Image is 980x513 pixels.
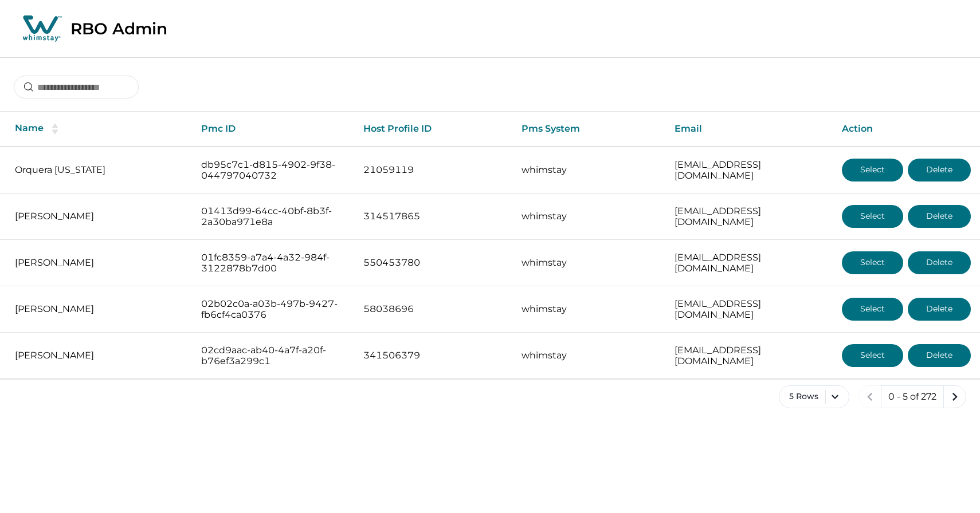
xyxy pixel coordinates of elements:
p: 314517865 [363,211,503,222]
p: [EMAIL_ADDRESS][DOMAIN_NAME] [675,252,824,274]
button: Select [842,159,903,181]
button: Delete [908,205,971,228]
th: Email [665,112,833,147]
button: Delete [908,251,971,274]
p: 01fc8359-a7a4-4a32-984f-3122878b7d00 [201,252,344,274]
p: 02b02c0a-a03b-497b-9427-fb6cf4ca0376 [201,298,344,321]
p: Orquera [US_STATE] [15,164,183,176]
p: whimstay [522,257,656,269]
button: Select [842,251,903,274]
p: 550453780 [363,257,503,269]
p: [PERSON_NAME] [15,257,183,269]
p: [EMAIL_ADDRESS][DOMAIN_NAME] [675,345,824,367]
button: Select [842,344,903,367]
button: Select [842,205,903,228]
p: whimstay [522,164,656,176]
p: whimstay [522,211,656,222]
p: 341506379 [363,350,503,361]
p: [EMAIL_ADDRESS][DOMAIN_NAME] [675,206,824,228]
p: [EMAIL_ADDRESS][DOMAIN_NAME] [675,298,824,321]
p: [EMAIL_ADDRESS][DOMAIN_NAME] [675,159,824,181]
th: Host Profile ID [354,112,512,147]
button: 0 - 5 of 272 [881,385,944,408]
button: next page [943,385,966,408]
p: db95c7c1-d815-4902-9f38-044797040732 [201,159,344,181]
button: Select [842,298,903,321]
p: [PERSON_NAME] [15,211,183,222]
th: Pms System [512,112,665,147]
button: Delete [908,344,971,367]
p: whimstay [522,350,656,361]
button: 5 Rows [779,385,849,408]
p: [PERSON_NAME] [15,303,183,315]
button: Delete [908,298,971,321]
p: RBO Admin [70,19,167,38]
button: previous page [859,385,881,408]
p: 0 - 5 of 272 [888,391,936,402]
p: whimstay [522,303,656,315]
p: [PERSON_NAME] [15,350,183,361]
p: 02cd9aac-ab40-4a7f-a20f-b76ef3a299c1 [201,345,344,367]
button: sorting [44,123,66,135]
p: 58038696 [363,303,503,315]
th: Action [833,112,980,147]
p: 21059119 [363,164,503,176]
p: 01413d99-64cc-40bf-8b3f-2a30ba971e8a [201,206,344,228]
th: Pmc ID [192,112,354,147]
button: Delete [908,159,971,181]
